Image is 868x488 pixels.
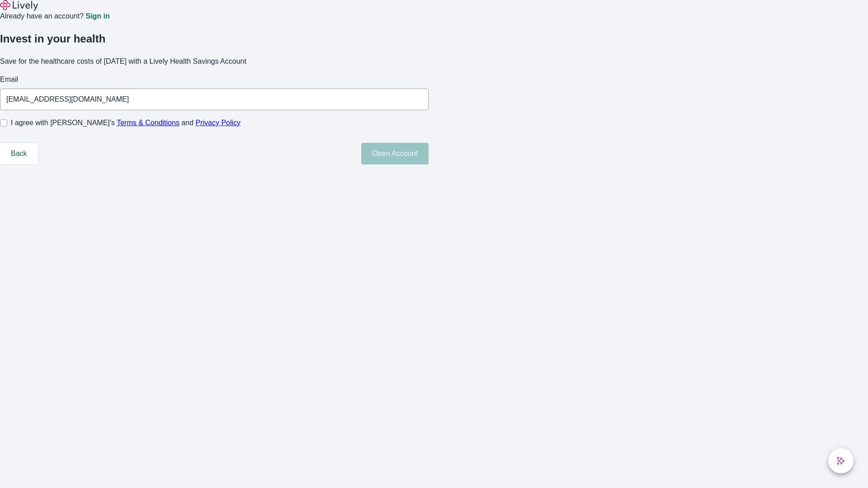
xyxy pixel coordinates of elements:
a: Sign in [85,13,109,20]
svg: Lively AI Assistant [836,456,845,465]
a: Privacy Policy [196,119,241,127]
a: Terms & Conditions [117,119,179,127]
button: chat [828,448,854,474]
span: I agree with [PERSON_NAME]’s and [11,117,241,128]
